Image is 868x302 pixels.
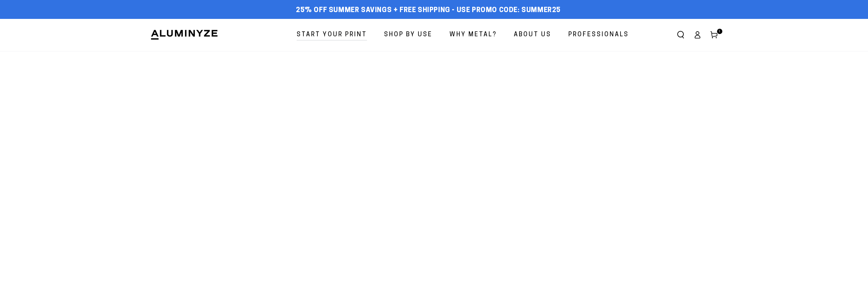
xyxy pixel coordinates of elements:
img: Aluminyze [150,29,218,40]
span: Why Metal? [450,29,497,40]
summary: Search our site [672,26,689,43]
a: Professionals [563,25,635,45]
span: About Us [514,29,551,40]
span: 25% off Summer Savings + Free Shipping - Use Promo Code: SUMMER25 [296,6,561,15]
a: About Us [508,25,557,45]
span: Shop By Use [384,29,432,40]
a: Why Metal? [444,25,502,45]
a: Shop By Use [378,25,438,45]
span: Start Your Print [297,29,367,40]
a: Start Your Print [291,25,373,45]
span: Professionals [568,29,629,40]
span: 1 [719,29,721,34]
